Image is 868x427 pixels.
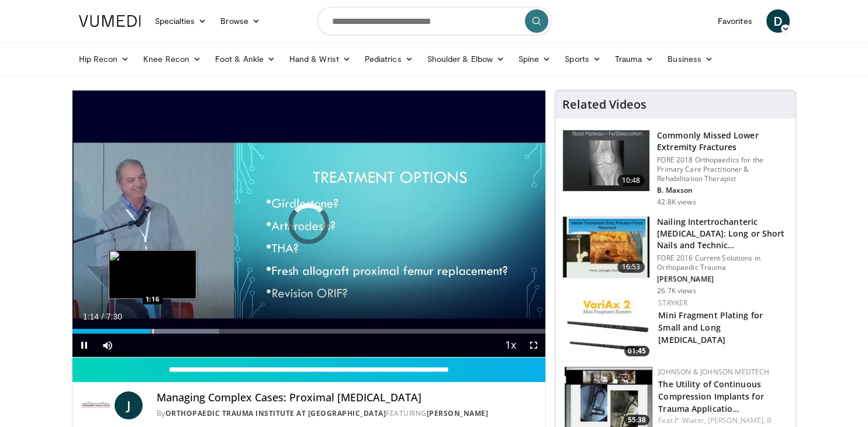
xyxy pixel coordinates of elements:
a: 10:48 Commonly Missed Lower Extremity Fractures FORE 2018 Orthopaedics for the Primary Care Pract... [562,130,789,207]
input: Search topics, interventions [317,7,551,35]
a: Stryker [658,298,687,308]
a: P. Wiater, [675,415,706,425]
span: 55:38 [624,415,649,425]
p: 42.8K views [657,197,696,207]
a: Shoulder & Elbow [420,47,511,71]
a: Johnson & Johnson MedTech [658,367,769,377]
span: 10:48 [617,175,645,186]
a: Hand & Wrist [282,47,358,71]
h3: Commonly Missed Lower Extremity Fractures [657,130,789,153]
p: 26.7K views [657,286,696,296]
h4: Related Videos [562,98,646,112]
p: [PERSON_NAME] [657,275,789,284]
a: 01:45 [565,298,652,359]
a: Knee Recon [136,47,208,71]
a: Specialties [148,9,214,33]
a: Trauma [608,47,661,71]
span: 7:30 [106,312,122,321]
img: Orthopaedic Trauma Institute at UCSF [82,391,110,419]
span: / [102,312,104,321]
button: Playback Rate [499,334,522,357]
img: 4aa379b6-386c-4fb5-93ee-de5617843a87.150x105_q85_crop-smart_upscale.jpg [563,130,649,191]
a: 16:53 Nailing Intertrochanteric [MEDICAL_DATA]: Long or Short Nails and Technic… FORE 2016 Curren... [562,216,789,296]
span: 16:53 [617,261,645,273]
h4: Managing Complex Cases: Proximal [MEDICAL_DATA] [157,391,537,404]
a: [PERSON_NAME], [708,415,765,425]
a: Browse [213,9,267,33]
img: 3d67d1bf-bbcf-4214-a5ee-979f525a16cd.150x105_q85_crop-smart_upscale.jpg [563,217,649,277]
span: 1:14 [83,312,99,321]
a: Business [660,47,720,71]
a: Orthopaedic Trauma Institute at [GEOGRAPHIC_DATA] [165,408,386,418]
a: Mini Fragment Plating for Small and Long [MEDICAL_DATA] [658,310,763,345]
a: D [766,9,790,33]
div: By FEATURING [157,408,537,419]
a: The Utility of Continuous Compression Implants for Trauma Applicatio… [658,379,763,414]
a: [PERSON_NAME] [427,408,489,418]
button: Mute [96,334,119,357]
button: Fullscreen [522,334,545,357]
h3: Nailing Intertrochanteric [MEDICAL_DATA]: Long or Short Nails and Technic… [657,216,789,251]
span: 01:45 [624,346,649,356]
p: FORE 2018 Orthopaedics for the Primary Care Practitioner & Rehabilitation Therapist [657,155,789,183]
div: Progress Bar [72,329,546,334]
p: B. Maxson [657,186,789,195]
img: VuMedi Logo [79,15,141,27]
a: J [115,391,143,419]
a: Hip Recon [72,47,137,71]
img: b37175e7-6a0c-4ed3-b9ce-2cebafe6c791.150x105_q85_crop-smart_upscale.jpg [565,298,652,359]
a: Spine [511,47,558,71]
a: Favorites [711,9,759,33]
p: FORE 2016 Current Solutions in Orthopaedic Trauma [657,254,789,272]
a: Foot & Ankle [208,47,282,71]
a: Sports [558,47,608,71]
img: image.jpeg [109,250,196,299]
button: Pause [72,334,96,357]
a: Pediatrics [358,47,420,71]
video-js: Video Player [72,91,546,357]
